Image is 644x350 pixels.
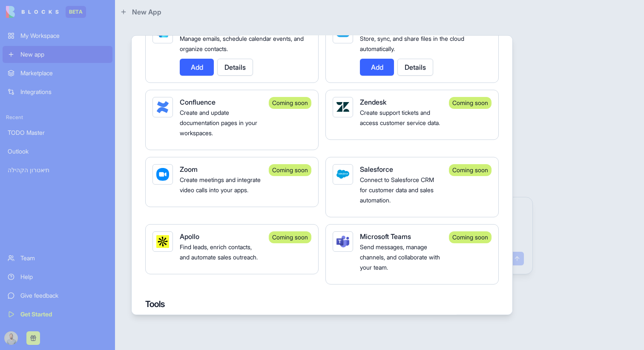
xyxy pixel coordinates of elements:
span: Send messages, manage channels, and collaborate with your team. [360,243,440,270]
div: Coming soon [269,164,311,176]
button: Details [397,58,433,75]
span: Create and update documentation pages in your workspaces. [180,108,257,136]
button: Add [360,58,394,75]
div: Coming soon [449,97,492,108]
span: Zoom [180,165,198,173]
span: Confluence [180,97,216,106]
div: Coming soon [449,231,492,243]
span: Apollo [180,232,199,240]
span: Connect to Salesforce CRM for customer data and sales automation. [360,176,434,203]
span: Microsoft Teams [360,232,411,240]
span: Create meetings and integrate video calls into your apps. [180,176,261,193]
div: Coming soon [449,164,492,176]
div: Coming soon [269,231,311,243]
span: Zendesk [360,97,386,106]
div: Coming soon [269,97,311,108]
span: Manage emails, schedule calendar events, and organize contacts. [180,34,304,52]
span: Salesforce [360,165,393,173]
span: Create support tickets and access customer service data. [360,108,440,126]
h4: Tools [145,298,499,310]
span: Store, sync, and share files in the cloud automatically. [360,34,464,52]
button: Details [217,58,253,75]
button: Add [180,58,214,75]
span: Find leads, enrich contacts, and automate sales outreach. [180,243,258,260]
